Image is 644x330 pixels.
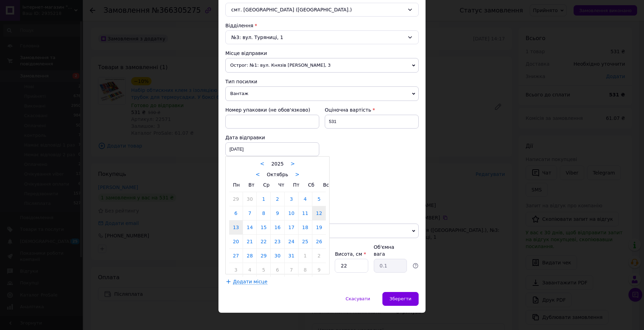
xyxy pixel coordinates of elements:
a: 30 [271,249,284,263]
span: Зберегти [390,296,411,301]
a: 12 [312,206,326,220]
a: 11 [299,206,312,220]
a: 25 [299,235,312,248]
a: 5 [312,192,326,206]
a: 13 [229,220,243,234]
a: 17 [285,220,298,234]
a: 21 [243,235,256,248]
a: > [295,171,300,178]
a: 31 [285,249,298,263]
a: 6 [229,206,243,220]
a: 8 [299,263,312,277]
a: 4 [299,192,312,206]
a: 27 [229,249,243,263]
a: 19 [312,220,326,234]
span: Чт [278,182,284,188]
a: 10 [285,206,298,220]
span: Сб [308,182,314,188]
a: 2 [271,192,284,206]
a: 26 [312,235,326,248]
a: 28 [243,249,256,263]
a: 29 [257,249,270,263]
span: Скасувати [345,296,370,301]
a: 8 [257,206,270,220]
a: 14 [243,220,256,234]
a: 5 [257,263,270,277]
a: 16 [271,220,284,234]
a: 3 [285,192,298,206]
a: 29 [229,192,243,206]
a: 4 [243,263,256,277]
a: 15 [257,220,270,234]
span: Вт [248,182,255,188]
span: Вс [323,182,329,188]
a: 1 [299,249,312,263]
a: 1 [257,192,270,206]
span: Октябрь [267,172,288,177]
a: 2 [312,249,326,263]
a: 22 [257,235,270,248]
a: < [260,161,265,167]
span: Пн [233,182,240,188]
a: 6 [271,263,284,277]
a: < [256,171,260,178]
a: 24 [285,235,298,248]
a: 7 [285,263,298,277]
a: > [291,161,295,167]
a: 9 [271,206,284,220]
a: 20 [229,235,243,248]
span: 2025 [271,161,284,167]
a: 18 [299,220,312,234]
a: 7 [243,206,256,220]
span: Ср [263,182,270,188]
a: 3 [229,263,243,277]
a: 9 [312,263,326,277]
a: 23 [271,235,284,248]
span: Додати місце [233,279,267,285]
a: 30 [243,192,256,206]
span: Пт [293,182,300,188]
